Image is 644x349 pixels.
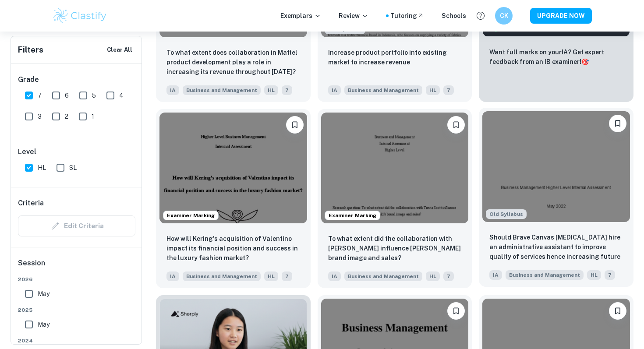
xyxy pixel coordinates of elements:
p: Review [339,11,368,21]
span: 7 [443,85,454,95]
a: Tutoring [390,11,424,21]
span: 2 [65,112,68,121]
p: To what extent does collaboration in Mattel product development play a role in increasing its rev... [166,48,300,77]
span: IA [166,271,179,281]
span: IA [328,271,341,281]
span: 🎯 [581,58,589,65]
span: HL [426,85,440,95]
span: IA [166,85,179,95]
img: Business and Management IA example thumbnail: Should Brave Canvas Art Therapy hire an [482,111,630,222]
span: HL [587,270,601,280]
button: CK [495,7,513,25]
span: 7 [282,271,292,281]
button: Bookmark [609,115,626,132]
span: 7 [282,85,292,95]
span: Old Syllabus [486,209,527,219]
h6: Session [18,258,135,275]
span: May [38,289,50,299]
a: Schools [442,11,466,21]
button: UPGRADE NOW [530,8,592,24]
span: 3 [38,112,42,121]
span: 7 [443,271,454,281]
span: Examiner Marking [163,212,218,219]
button: Help and Feedback [473,8,488,23]
span: Business and Management [344,85,422,95]
h6: Level [18,147,135,157]
span: Business and Management [183,85,261,95]
p: Want full marks on your IA ? Get expert feedback from an IB examiner! [489,47,623,67]
h6: Grade [18,74,135,85]
span: May [38,320,50,329]
span: 1 [92,112,94,121]
span: 7 [38,91,42,100]
span: HL [426,271,440,281]
p: How will Kering's acquisition of Valentino impact its financial position and success in the luxur... [166,234,300,263]
span: IA [328,85,341,95]
span: IA [489,270,502,280]
span: 2024 [18,337,135,345]
h6: CK [499,11,509,21]
span: 6 [65,91,69,100]
img: Business and Management IA example thumbnail: To what extent did the collaboration wit [321,113,469,223]
button: Clear All [105,43,134,56]
a: Examiner MarkingBookmarkTo what extent did the collaboration with Travis Scott influence McDonald... [318,109,472,288]
span: Business and Management [183,271,261,281]
p: To what extent did the collaboration with Travis Scott influence McDonald’s brand image and sales? [328,234,462,263]
button: Bookmark [286,116,304,134]
span: HL [264,271,278,281]
a: Examiner MarkingBookmarkHow will Kering's acquisition of Valentino impact its financial position ... [156,109,311,288]
span: Business and Management [344,271,422,281]
button: Bookmark [447,302,465,320]
div: Starting from the May 2024 session, the Business IA requirements have changed. It's OK to refer t... [486,209,527,219]
h6: Filters [18,44,43,56]
img: Clastify logo [52,7,108,25]
h6: Criteria [18,198,44,208]
span: HL [38,163,46,173]
button: Bookmark [609,302,626,320]
p: Increase product portfolio into existing market to increase revenue [328,48,462,67]
button: Bookmark [447,116,465,134]
span: HL [264,85,278,95]
img: Business and Management IA example thumbnail: How will Kering's acquisition of Valenti [159,113,307,223]
span: 7 [605,270,615,280]
span: 2025 [18,306,135,314]
p: Exemplars [280,11,321,21]
span: 5 [92,91,96,100]
span: 2026 [18,275,135,283]
p: Should Brave Canvas Art Therapy hire an administrative assistant to improve quality of services h... [489,233,623,262]
span: Examiner Marking [325,212,380,219]
span: SL [69,163,77,173]
a: Starting from the May 2024 session, the Business IA requirements have changed. It's OK to refer t... [479,109,633,288]
div: Criteria filters are unavailable when searching by topic [18,215,135,236]
span: Business and Management [506,270,584,280]
span: 4 [119,91,124,100]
